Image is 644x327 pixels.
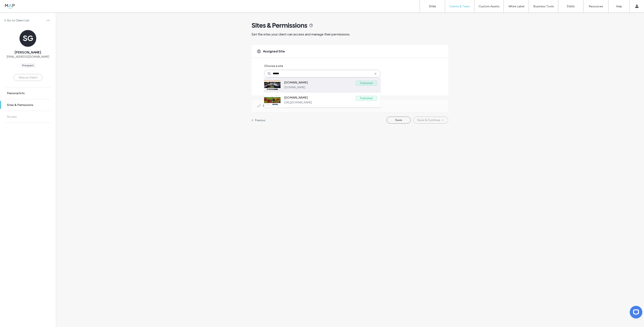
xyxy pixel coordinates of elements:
[7,91,25,95] label: Personal Info
[6,55,49,59] span: [EMAIL_ADDRESS][DOMAIN_NAME]
[15,50,41,55] span: [PERSON_NAME]
[567,4,575,8] label: Stats
[356,81,377,86] label: Published
[252,32,350,36] span: Set the sites your client can access and manage their permissions.
[284,81,356,86] label: [DOMAIN_NAME]
[252,21,307,30] span: Sites & Permissions
[479,5,500,8] label: Custom Assets
[449,5,470,8] label: Clients & Team
[284,96,356,101] label: [DOMAIN_NAME]
[7,103,33,107] label: Sites & Permissions
[252,119,265,122] a: Previous
[7,115,17,119] label: Access
[263,49,285,54] span: Assigned Site
[508,5,524,8] label: White Label
[22,64,34,67] div: Prospect
[387,117,411,124] button: Save
[255,119,265,122] label: Previous
[284,101,377,104] label: [URL][DOMAIN_NAME]
[9,3,18,7] span: Help
[429,4,436,8] label: Sites
[533,5,554,8] label: Business Tools
[284,86,377,89] label: [DOMAIN_NAME]
[356,96,377,101] label: Published
[19,30,36,47] div: SG
[7,19,29,22] label: Go to Client List
[589,5,603,8] label: Resources
[616,5,622,8] label: Help
[264,62,283,70] label: Choose a site
[263,104,282,108] span: Permissions
[626,304,644,322] iframe: LiveChat chat widget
